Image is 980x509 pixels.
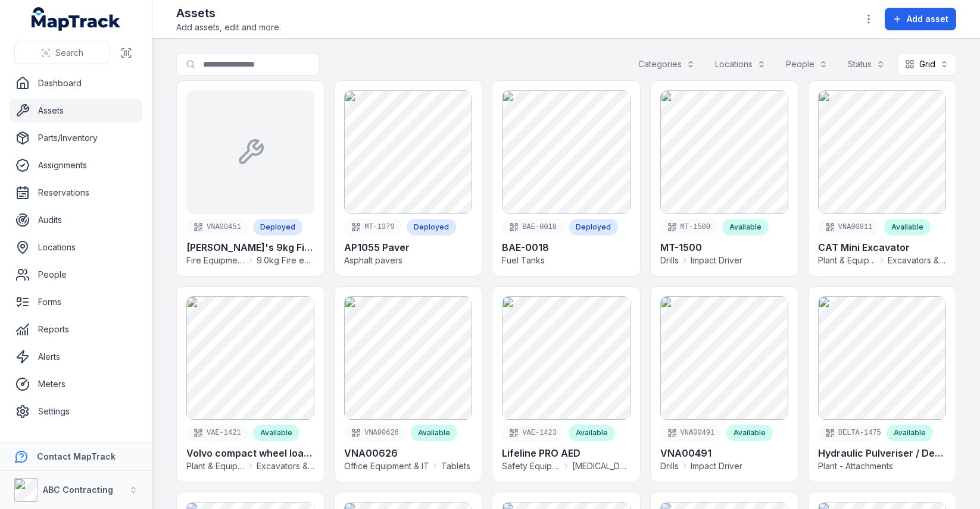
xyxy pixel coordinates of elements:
[10,208,142,232] a: Audits
[10,153,142,177] a: Assignments
[55,47,83,59] span: Search
[176,21,281,33] span: Add assets, edit and more.
[37,451,116,461] strong: Contact MapTrack
[32,7,121,31] a: MapTrack
[10,235,142,259] a: Locations
[10,290,142,314] a: Forms
[885,8,956,30] button: Add asset
[778,53,835,76] button: People
[10,181,142,205] a: Reservations
[840,53,892,76] button: Status
[10,372,142,396] a: Meters
[176,5,281,21] h2: Assets
[43,485,113,495] strong: ABC Contracting
[10,345,142,369] a: Alerts
[10,318,142,341] a: Reports
[10,126,142,150] a: Parts/Inventory
[10,400,142,423] a: Settings
[10,99,142,122] a: Assets
[10,71,142,95] a: Dashboard
[907,13,948,25] span: Add asset
[10,263,142,287] a: People
[14,42,110,64] button: Search
[897,53,956,76] button: Grid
